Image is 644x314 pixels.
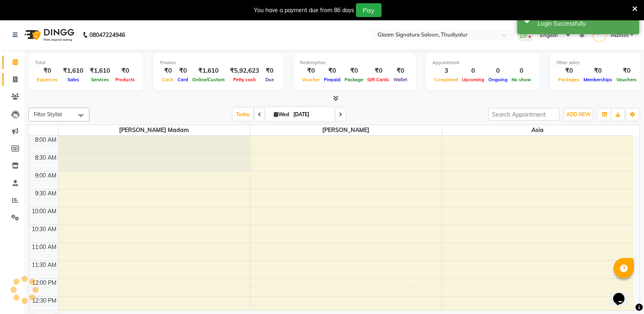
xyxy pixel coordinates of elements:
[263,77,276,82] span: Due
[300,77,322,82] span: Voucher
[432,59,533,66] div: Appointment
[60,66,87,76] div: ₹1,610
[30,207,58,216] div: 10:00 AM
[343,77,365,82] span: Package
[614,77,639,82] span: Vouchers
[592,28,607,42] img: Admin
[254,6,354,15] div: You have a payment due from 86 days
[89,77,111,82] span: Services
[160,59,277,66] div: Finance
[300,66,322,76] div: ₹0
[486,77,510,82] span: Ongoing
[486,66,510,76] div: 0
[176,77,190,82] span: Card
[113,66,137,76] div: ₹0
[30,279,58,287] div: 12:00 PM
[460,77,486,82] span: Upcoming
[566,111,590,117] span: ADD NEW
[432,77,460,82] span: Completed
[176,66,190,76] div: ₹0
[432,66,460,76] div: 3
[89,24,125,46] b: 08047224946
[190,66,227,76] div: ₹1,610
[190,77,227,82] span: Online/Custom
[33,154,58,162] div: 8:30 AM
[231,77,258,82] span: Petty cash
[510,66,533,76] div: 0
[21,24,76,46] img: logo
[30,225,58,234] div: 10:30 AM
[250,125,442,135] span: [PERSON_NAME]
[160,66,176,76] div: ₹0
[488,108,559,121] input: Search Appointment
[33,136,58,144] div: 8:00 AM
[322,77,343,82] span: Prepaid
[30,261,58,269] div: 11:30 AM
[35,59,137,66] div: Total
[581,66,614,76] div: ₹0
[34,111,62,117] span: Filter Stylist
[227,66,262,76] div: ₹5,92,623
[113,77,137,82] span: Products
[556,77,581,82] span: Packages
[300,59,409,66] div: Redemption
[611,31,629,39] span: Admin
[510,77,533,82] span: No show
[33,189,58,198] div: 9:30 AM
[322,66,343,76] div: ₹0
[272,111,291,117] span: Wed
[65,77,81,82] span: Sales
[442,125,634,135] span: Asia
[556,66,581,76] div: ₹0
[59,125,250,135] span: [PERSON_NAME] Madam
[460,66,486,76] div: 0
[538,19,633,28] div: Login Successfully.
[581,77,614,82] span: Memberships
[35,77,60,82] span: Expenses
[160,77,176,82] span: Cash
[391,66,409,76] div: ₹0
[610,282,636,306] iframe: chat widget
[343,66,365,76] div: ₹0
[564,109,592,120] button: ADD NEW
[30,297,58,305] div: 12:30 PM
[365,66,391,76] div: ₹0
[365,77,391,82] span: Gift Cards
[262,66,277,76] div: ₹0
[30,243,58,251] div: 11:00 AM
[233,108,253,121] span: Today
[35,66,60,76] div: ₹0
[391,77,409,82] span: Wallet
[33,171,58,180] div: 9:00 AM
[614,66,639,76] div: ₹0
[356,3,382,17] button: Pay
[291,108,332,121] input: 2025-09-03
[87,66,113,76] div: ₹1,610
